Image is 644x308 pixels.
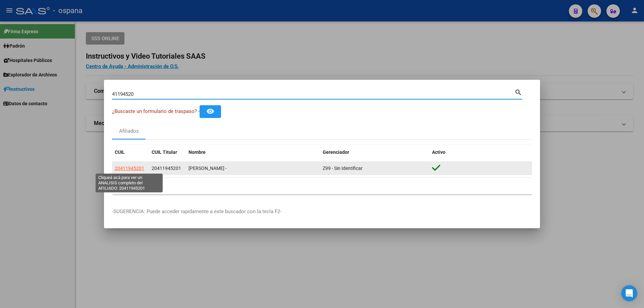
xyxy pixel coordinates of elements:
[115,166,144,171] span: 20411945201
[115,149,125,155] span: CUIL
[119,127,139,135] div: Afiliados
[152,166,181,171] span: 20411945201
[206,107,214,115] mat-icon: remove_red_eye
[112,178,532,194] div: 1 total
[323,149,349,155] span: Gerenciador
[320,145,429,160] datatable-header-cell: Gerenciador
[152,149,177,155] span: CUIL Titular
[112,108,200,114] span: ¿Buscaste un formulario de traspaso? -
[429,145,532,160] datatable-header-cell: Activo
[149,145,186,160] datatable-header-cell: CUIL Titular
[323,166,363,171] span: Z99 - Sin Identificar
[515,88,522,96] mat-icon: search
[186,145,320,160] datatable-header-cell: Nombre
[432,149,445,155] span: Activo
[189,149,206,155] span: Nombre
[112,208,532,215] p: -SUGERENCIA: Puede acceder rapidamente a este buscador con la tecla F2-
[112,145,149,160] datatable-header-cell: CUIL
[189,165,317,172] div: [PERSON_NAME] -
[621,285,637,301] div: Open Intercom Messenger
